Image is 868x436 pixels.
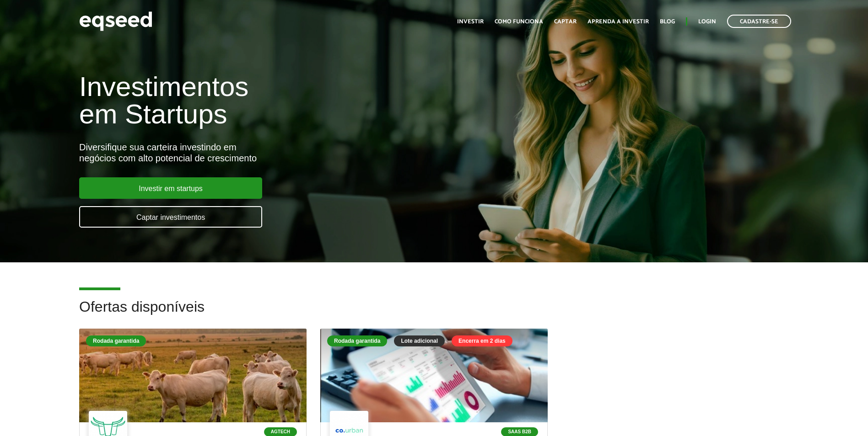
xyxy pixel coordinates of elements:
a: Investir [457,19,484,25]
div: Encerra em 2 dias [452,335,512,346]
div: Rodada garantida [86,335,146,346]
a: Login [698,19,716,25]
img: EqSeed [79,9,152,33]
a: Captar investimentos [79,206,262,228]
a: Investir em startups [79,177,262,199]
a: Cadastre-se [727,15,791,28]
a: Blog [660,19,675,25]
div: Diversifique sua carteira investindo em negócios com alto potencial de crescimento [79,142,500,164]
div: Lote adicional [394,335,445,346]
div: Rodada garantida [327,335,387,346]
h2: Ofertas disponíveis [79,299,789,329]
h1: Investimentos em Startups [79,73,500,128]
a: Aprenda a investir [588,19,649,25]
a: Como funciona [495,19,543,25]
a: Captar [554,19,577,25]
